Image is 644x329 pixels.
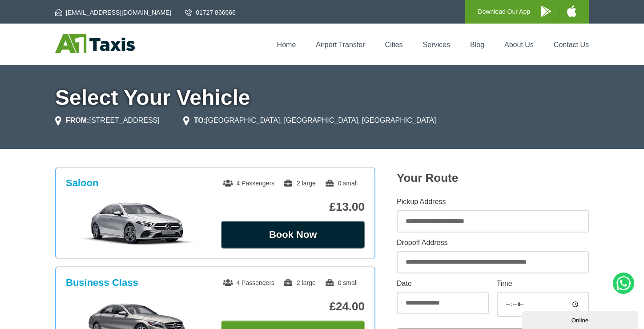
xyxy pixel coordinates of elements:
[185,8,236,17] a: 01727 866666
[316,41,365,48] a: Airport Transfer
[223,279,274,286] span: 4 Passengers
[221,221,365,249] button: Book Now
[385,41,403,48] a: Cities
[55,34,135,53] img: A1 Taxis St Albans LTD
[397,198,589,205] label: Pickup Address
[66,277,138,289] h3: Business Class
[66,177,98,189] h3: Saloon
[497,280,589,287] label: Time
[397,239,589,246] label: Dropoff Address
[325,279,358,286] span: 0 small
[66,116,89,124] strong: FROM:
[277,41,296,48] a: Home
[283,279,316,286] span: 2 large
[541,6,551,17] img: A1 Taxis Android App
[183,115,436,126] li: [GEOGRAPHIC_DATA], [GEOGRAPHIC_DATA], [GEOGRAPHIC_DATA]
[223,180,274,187] span: 4 Passengers
[554,41,589,48] a: Contact Us
[504,41,534,48] a: About Us
[221,200,365,214] p: £13.00
[283,180,316,187] span: 2 large
[567,5,576,17] img: A1 Taxis iPhone App
[325,180,358,187] span: 0 small
[71,201,205,246] img: Saloon
[397,171,589,185] h2: Your Route
[397,280,489,287] label: Date
[470,41,484,48] a: Blog
[55,8,171,17] a: [EMAIL_ADDRESS][DOMAIN_NAME]
[55,87,589,108] h1: Select Your Vehicle
[423,41,450,48] a: Services
[55,115,160,126] li: [STREET_ADDRESS]
[221,300,365,313] p: £24.00
[478,6,530,17] p: Download Our App
[194,116,206,124] strong: TO:
[522,309,640,329] iframe: chat widget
